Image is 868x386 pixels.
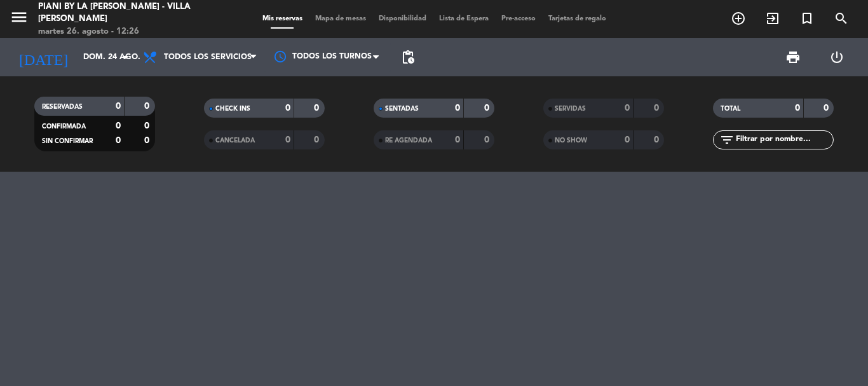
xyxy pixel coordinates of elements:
strong: 0 [625,104,630,113]
span: CANCELADA [215,137,255,144]
i: arrow_drop_down [118,50,133,65]
span: print [785,50,801,65]
i: filter_list [719,132,735,148]
span: Tarjetas de regalo [542,15,613,22]
span: RESERVADAS [42,104,83,110]
i: add_circle_outline [731,11,746,26]
strong: 0 [314,104,322,113]
i: [DATE] [10,43,77,71]
strong: 0 [285,135,290,144]
strong: 0 [116,102,121,111]
span: NO SHOW [555,137,587,144]
span: TOTAL [721,106,740,112]
span: Todos los servicios [164,53,252,62]
strong: 0 [314,135,322,144]
input: Filtrar por nombre... [735,133,833,147]
span: Pre-acceso [495,15,542,22]
strong: 0 [285,104,290,113]
strong: 0 [455,135,460,144]
strong: 0 [144,136,152,145]
strong: 0 [144,121,152,130]
strong: 0 [484,135,492,144]
strong: 0 [116,136,121,145]
strong: 0 [455,104,460,113]
strong: 0 [795,104,800,113]
i: turned_in_not [799,11,815,26]
span: Disponibilidad [372,15,433,22]
div: LOG OUT [815,38,858,76]
strong: 0 [116,121,121,130]
strong: 0 [654,135,661,144]
span: pending_actions [400,50,416,65]
span: CHECK INS [215,106,250,112]
span: SIN CONFIRMAR [42,138,93,144]
div: Piani by La [PERSON_NAME] - Villa [PERSON_NAME] [38,1,208,25]
span: Mis reservas [256,15,309,22]
strong: 0 [144,102,152,111]
i: menu [10,8,29,27]
strong: 0 [484,104,492,113]
strong: 0 [824,104,831,113]
div: martes 26. agosto - 12:26 [38,25,208,38]
i: exit_to_app [765,11,780,26]
span: Lista de Espera [433,15,495,22]
i: search [834,11,849,26]
span: Mapa de mesas [309,15,372,22]
span: SERVIDAS [555,106,586,112]
span: SENTADAS [385,106,419,112]
span: CONFIRMADA [42,123,86,130]
strong: 0 [625,135,630,144]
strong: 0 [654,104,661,113]
span: RE AGENDADA [385,137,432,144]
i: power_settings_new [829,50,844,65]
button: menu [10,8,29,31]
